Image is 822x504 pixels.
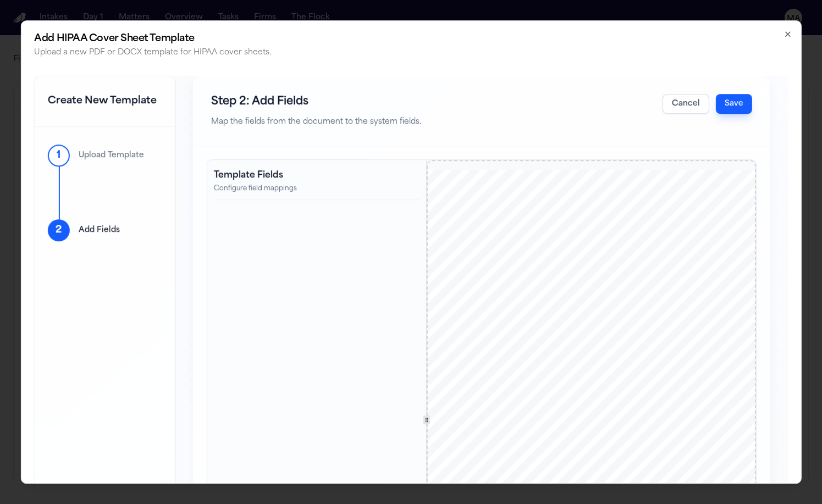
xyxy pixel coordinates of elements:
h2: Template Fields [213,169,420,182]
p: Add Fields [78,225,119,236]
button: Cancel [663,94,709,114]
div: 2 [47,219,69,241]
h1: Create New Template [47,93,161,109]
button: Save [716,94,752,114]
h2: Add HIPAA Cover Sheet Template [34,34,787,44]
p: Configure field mappings [213,184,420,193]
p: Upload a new PDF or DOCX template for HIPAA cover sheets. [34,47,787,58]
h2: Step 2: Add Fields [211,94,421,109]
p: Map the fields from the document to the system fields. [211,116,421,129]
div: 2Add Fields [47,219,161,241]
div: 1 [47,145,69,167]
div: 1Upload Template [47,145,161,167]
p: Upload Template [78,150,144,161]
